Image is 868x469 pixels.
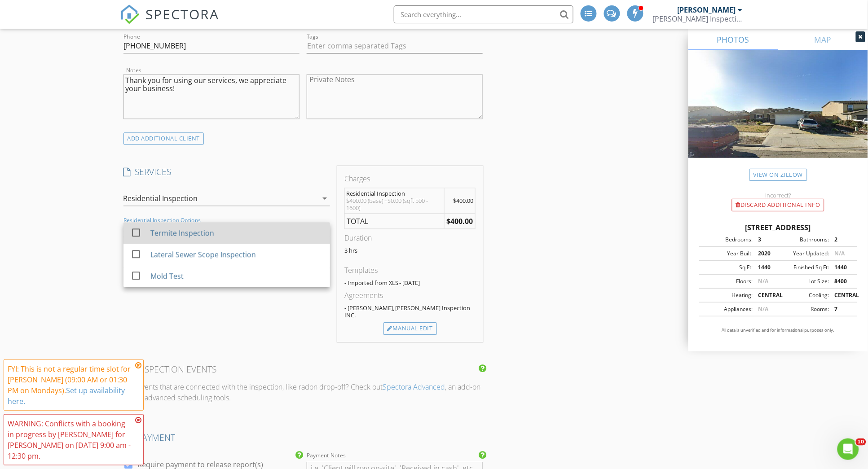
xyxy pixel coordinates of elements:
[699,222,857,233] div: [STREET_ADDRESS]
[319,193,330,204] i: arrow_drop_down
[344,247,476,254] p: 3 hrs
[778,29,868,50] a: MAP
[8,386,125,406] a: Set up availability here.
[653,14,743,23] div: Munoz Inspection Inc.
[753,263,778,272] div: 1440
[150,228,214,238] div: Termite Inspection
[344,279,476,286] div: - Imported from XLS - [DATE]
[8,364,132,407] div: FYI: This is not a regular time slot for [PERSON_NAME] (09:00 AM or 01:30 PM on Mondays).
[702,263,753,272] div: Sq Ft:
[123,194,198,202] div: Residential Inspection
[383,382,445,392] a: Spectora Advanced
[150,271,183,281] div: Mold Test
[758,305,768,313] span: N/A
[829,305,855,313] div: 7
[453,197,473,205] span: $400.00
[834,250,845,257] span: N/A
[778,263,829,272] div: Finished Sq Ft:
[8,418,132,461] div: WARNING: Conflicts with a booking in progress by [PERSON_NAME] for [PERSON_NAME] on [DATE] 9:00 a...
[758,277,768,285] span: N/A
[688,50,868,180] img: streetview
[699,327,857,333] p: All data is unverified and for informational purposes only.
[347,190,442,197] div: Residential Inspection
[344,173,476,184] div: Charges
[688,29,778,50] a: PHOTOS
[829,277,855,285] div: 8400
[383,322,437,335] div: Manual Edit
[344,232,476,243] div: Duration
[753,250,778,258] div: 2020
[778,277,829,285] div: Lot Size:
[778,250,829,258] div: Year Updated:
[394,5,573,23] input: Search everything...
[347,197,442,211] div: $400.00 (Base) +$0.00 (sqft 500 - 1600)
[702,305,753,313] div: Appliances:
[702,291,753,299] div: Heating:
[344,213,444,229] td: TOTAL
[856,438,866,446] span: 10
[778,291,829,299] div: Cooling:
[829,263,855,272] div: 1440
[123,432,483,443] h4: PAYMENT
[138,460,264,469] label: Require payment to release report(s)
[702,236,753,244] div: Bedrooms:
[753,291,778,299] div: CENTRAL
[120,4,140,24] img: The Best Home Inspection Software - Spectora
[778,305,829,313] div: Rooms:
[753,236,778,244] div: 3
[446,216,473,226] strong: $400.00
[120,381,487,403] p: Want events that are connected with the inspection, like radon drop-off? Check out , an add-on su...
[344,290,476,301] div: Agreements
[778,236,829,244] div: Bathrooms:
[120,12,220,31] a: SPECTORA
[123,132,204,145] div: ADD ADDITIONAL client
[123,364,483,375] h4: INSPECTION EVENTS
[123,166,330,178] h4: SERVICES
[829,236,855,244] div: 2
[732,199,824,211] div: Discard Additional info
[688,192,868,199] div: Incorrect?
[344,304,476,319] div: - [PERSON_NAME], [PERSON_NAME] Inspection INC.
[146,4,220,23] span: SPECTORA
[702,277,753,285] div: Floors:
[749,169,807,181] a: View on Zillow
[837,438,859,460] iframe: Intercom live chat
[344,265,476,276] div: Templates
[702,250,753,258] div: Year Built:
[829,291,855,299] div: CENTRAL
[150,249,256,260] div: Lateral Sewer Scope Inspection
[678,5,736,14] div: [PERSON_NAME]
